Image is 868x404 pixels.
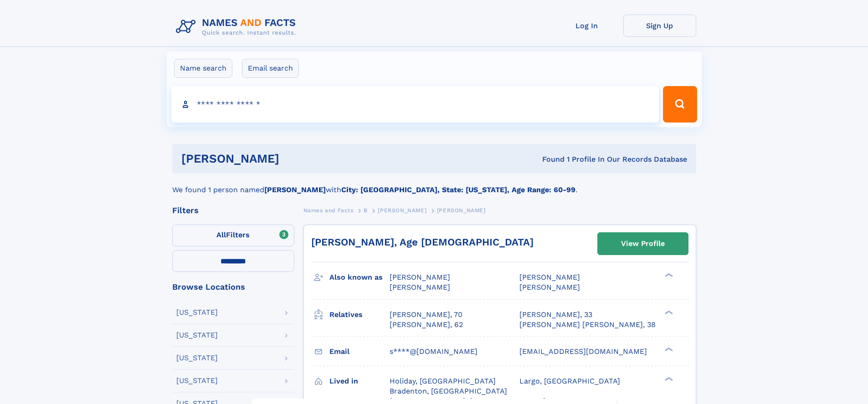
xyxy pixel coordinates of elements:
span: All [216,230,226,239]
div: ❯ [663,309,673,315]
a: Sign Up [623,15,696,37]
a: [PERSON_NAME], 70 [390,310,462,320]
a: [PERSON_NAME], Age [DEMOGRAPHIC_DATA] [311,236,534,248]
a: [PERSON_NAME], 62 [390,320,463,330]
div: We found 1 person named with . [172,174,696,195]
span: [PERSON_NAME] [519,273,580,281]
label: Email search [242,59,299,78]
a: Names and Facts [303,205,354,216]
div: [US_STATE] [176,332,218,339]
span: [PERSON_NAME] [519,283,580,291]
span: Holiday, [GEOGRAPHIC_DATA] [390,377,496,385]
span: [PERSON_NAME] [437,207,486,214]
a: [PERSON_NAME] [PERSON_NAME], 38 [519,320,656,330]
span: [PERSON_NAME] [390,273,450,281]
b: [PERSON_NAME] [264,185,326,194]
a: Log In [550,15,623,37]
h3: Also known as [329,270,390,285]
div: Found 1 Profile In Our Records Database [411,154,687,164]
h3: Lived in [329,373,390,389]
h1: [PERSON_NAME] [181,153,411,164]
img: Logo Names and Facts [172,15,303,39]
div: [US_STATE] [176,309,218,316]
input: search input [171,86,659,123]
div: ❯ [663,346,673,352]
div: Filters [172,206,294,215]
label: Filters [172,225,294,246]
a: [PERSON_NAME], 33 [519,310,592,320]
a: View Profile [598,233,688,255]
div: ❯ [663,272,673,278]
a: B [364,205,368,216]
div: [US_STATE] [176,354,218,362]
span: [PERSON_NAME] [390,283,450,291]
div: View Profile [621,233,665,254]
span: B [364,207,368,214]
div: ❯ [663,376,673,382]
span: Bradenton, [GEOGRAPHIC_DATA] [390,387,507,395]
h3: Email [329,344,390,359]
button: Search Button [663,86,697,123]
span: [PERSON_NAME] [378,207,426,214]
h3: Relatives [329,307,390,322]
div: [US_STATE] [176,377,218,384]
label: Name search [174,59,232,78]
b: City: [GEOGRAPHIC_DATA], State: [US_STATE], Age Range: 60-99 [341,185,575,194]
div: Browse Locations [172,283,294,291]
span: [EMAIL_ADDRESS][DOMAIN_NAME] [519,347,647,356]
a: [PERSON_NAME] [378,205,426,216]
span: Largo, [GEOGRAPHIC_DATA] [519,377,620,385]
